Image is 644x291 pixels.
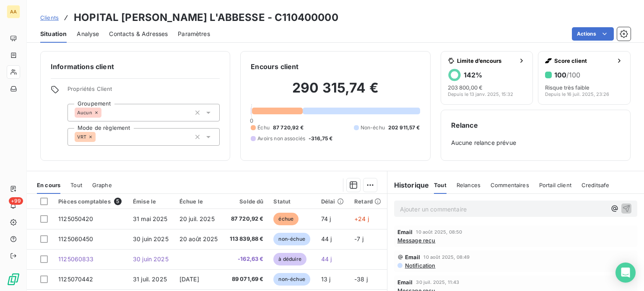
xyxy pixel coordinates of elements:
span: Risque très faible [545,84,589,91]
div: Statut [273,198,311,205]
a: Clients [40,13,59,22]
span: 30 juin 2025 [133,235,169,242]
span: non-échue [273,273,310,286]
span: 10 août 2025, 08:49 [423,255,470,260]
span: Avoirs non associés [257,135,305,142]
span: 74 j [321,215,331,222]
div: Émise le [133,198,169,205]
span: +99 [9,197,23,205]
div: Retard [354,198,382,205]
span: -316,75 € [309,135,332,142]
span: Score client [554,57,613,64]
span: En cours [37,182,60,188]
span: 44 j [321,235,332,242]
div: Pièces comptables [58,198,123,205]
span: 1125060450 [58,235,93,242]
span: à déduire [273,253,306,265]
h6: Encours client [251,62,299,72]
span: échue [273,213,299,225]
button: Actions [572,27,614,41]
div: Délai [321,198,344,205]
span: Échu [257,124,270,131]
span: 31 mai 2025 [133,215,168,222]
h3: HOPITAL [PERSON_NAME] L'ABBESSE - C110400000 [74,10,338,25]
h6: 142 % [464,71,482,79]
span: 5 [114,198,122,205]
span: 10 août 2025, 08:50 [416,229,462,234]
span: 44 j [321,255,332,263]
span: 1125060833 [58,255,94,263]
span: 113 839,88 € [229,235,264,243]
div: Échue le [179,198,219,205]
span: Depuis le 13 janv. 2025, 15:32 [448,92,513,97]
span: Non-échu [361,124,385,131]
img: Logo LeanPay [7,273,20,286]
h6: Historique [387,180,429,190]
h2: 290 315,74 € [251,80,420,105]
span: 20 août 2025 [179,235,218,242]
span: /100 [566,71,580,79]
span: Contacts & Adresses [109,30,168,38]
h6: Relance [451,120,620,130]
span: 30 juil. 2025, 11:43 [416,280,459,285]
span: -162,63 € [229,255,264,263]
span: 13 j [321,276,331,283]
span: Tout [70,182,82,188]
span: Commentaires [491,182,529,188]
span: Tout [434,182,447,188]
span: -38 j [354,276,368,283]
span: Relances [457,182,480,188]
span: Depuis le 16 juil. 2025, 23:26 [545,92,609,97]
span: 31 juil. 2025 [133,276,167,283]
span: Propriétés Client [68,85,220,97]
span: 1125050420 [58,215,93,222]
span: -7 j [354,235,364,242]
span: Message reçu [397,237,436,244]
input: Ajouter une valeur [96,133,102,141]
span: Graphe [92,182,112,188]
span: 0 [250,117,253,124]
span: Clients [40,14,59,21]
h6: 100 [554,71,580,79]
span: 87 720,92 € [273,124,304,131]
span: Portail client [539,182,571,188]
span: 30 juin 2025 [133,255,169,263]
span: Notification [404,262,436,269]
span: Limite d’encours [457,57,515,64]
div: AA [7,5,20,18]
span: 20 juil. 2025 [179,215,215,222]
h6: Informations client [51,62,220,72]
div: Solde dû [229,198,264,205]
span: Aucun [77,110,92,115]
input: Ajouter une valeur [101,109,108,116]
span: Aucune relance prévue [451,139,620,147]
span: 203 800,00 € [448,84,483,91]
span: 202 911,57 € [388,124,420,131]
span: [DATE] [179,276,199,283]
span: Creditsafe [582,182,610,188]
span: Situation [40,30,67,38]
span: Email [397,279,413,286]
div: Open Intercom Messenger [615,263,636,283]
span: VRT [77,134,86,139]
button: Limite d’encours142%203 800,00 €Depuis le 13 janv. 2025, 15:32 [441,51,533,105]
span: 89 071,69 € [229,275,264,283]
span: Email [397,229,413,235]
span: +24 j [354,215,369,222]
span: Analyse [77,30,99,38]
span: 1125070442 [58,276,93,283]
span: Email [405,254,421,260]
span: non-échue [273,233,310,245]
span: 87 720,92 € [229,215,264,223]
button: Score client100/100Risque très faibleDepuis le 16 juil. 2025, 23:26 [538,51,631,105]
span: Paramètres [178,30,210,38]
